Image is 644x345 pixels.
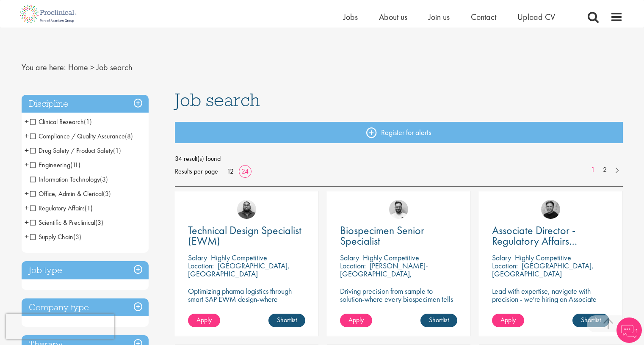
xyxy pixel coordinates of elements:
[25,144,29,157] span: +
[340,253,359,262] span: Salary
[30,232,81,241] span: Supply Chain
[90,62,94,73] span: >
[30,175,108,184] span: Information Technology
[224,167,237,176] a: 12
[22,95,149,113] h3: Discipline
[25,230,29,243] span: +
[68,62,88,73] a: breadcrumb link
[30,117,84,126] span: Clinical Research
[175,165,218,178] span: Results per page
[587,165,599,175] a: 1
[268,314,305,327] a: Shortlist
[6,314,114,339] iframe: reCAPTCHA
[188,287,305,319] p: Optimizing pharma logistics through smart SAP EWM design-where precision meets performance in eve...
[30,132,133,141] span: Compliance / Quality Assurance
[188,253,207,262] span: Salary
[70,160,80,169] span: (11)
[492,261,518,270] span: Location:
[428,11,450,22] a: Join us
[379,11,407,22] a: About us
[188,225,305,246] a: Technical Design Specialist (EWM)
[420,314,457,327] a: Shortlist
[211,253,267,262] p: Highly Competitive
[30,117,92,126] span: Clinical Research
[30,146,113,155] span: Drug Safety / Product Safety
[30,132,125,141] span: Compliance / Quality Assurance
[30,218,103,227] span: Scientific & Preclinical
[85,204,93,213] span: (1)
[97,62,132,73] span: Job search
[340,287,457,311] p: Driving precision from sample to solution-where every biospecimen tells a story of innovation.
[25,130,29,142] span: +
[25,158,29,171] span: +
[340,223,424,248] span: Biospecimen Senior Specialist
[22,298,149,317] h3: Company type
[30,146,121,155] span: Drug Safety / Product Safety
[196,315,212,324] span: Apply
[175,152,623,165] span: 34 result(s) found
[238,167,252,176] a: 24
[113,146,121,155] span: (1)
[73,232,81,241] span: (3)
[188,314,220,327] a: Apply
[175,122,623,143] a: Register for alerts
[616,317,642,343] img: Chatbot
[348,315,364,324] span: Apply
[30,175,100,184] span: Information Technology
[389,200,408,219] img: Emile De Beer
[340,261,428,287] p: [PERSON_NAME]-[GEOGRAPHIC_DATA], [GEOGRAPHIC_DATA]
[541,200,560,219] img: Peter Duvall
[340,314,372,327] a: Apply
[340,225,457,246] a: Biospecimen Senior Specialist
[30,160,80,169] span: Engineering
[30,189,103,198] span: Office, Admin & Clerical
[30,218,95,227] span: Scientific & Preclinical
[517,11,555,22] a: Upload CV
[103,189,111,198] span: (3)
[30,189,111,198] span: Office, Admin & Clerical
[340,261,366,270] span: Location:
[30,204,85,213] span: Regulatory Affairs
[25,187,29,200] span: +
[599,165,611,175] a: 2
[471,11,496,22] a: Contact
[237,200,256,219] img: Ashley Bennett
[188,261,214,270] span: Location:
[22,261,149,279] h3: Job type
[492,253,511,262] span: Salary
[25,115,29,128] span: +
[492,225,609,246] a: Associate Director - Regulatory Affairs Consultant
[84,117,92,126] span: (1)
[500,315,516,324] span: Apply
[100,175,108,184] span: (3)
[363,253,419,262] p: Highly Competitive
[492,223,577,259] span: Associate Director - Regulatory Affairs Consultant
[343,11,358,22] a: Jobs
[95,218,103,227] span: (3)
[188,223,301,248] span: Technical Design Specialist (EWM)
[188,261,290,279] p: [GEOGRAPHIC_DATA], [GEOGRAPHIC_DATA]
[492,314,524,327] a: Apply
[515,253,571,262] p: Highly Competitive
[175,88,260,111] span: Job search
[25,201,29,214] span: +
[492,287,609,327] p: Lead with expertise, navigate with precision - we're hiring an Associate Director to shape regula...
[125,132,133,141] span: (8)
[30,160,70,169] span: Engineering
[30,232,73,241] span: Supply Chain
[30,204,93,213] span: Regulatory Affairs
[25,216,29,229] span: +
[572,314,609,327] a: Shortlist
[22,62,66,73] span: You are here:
